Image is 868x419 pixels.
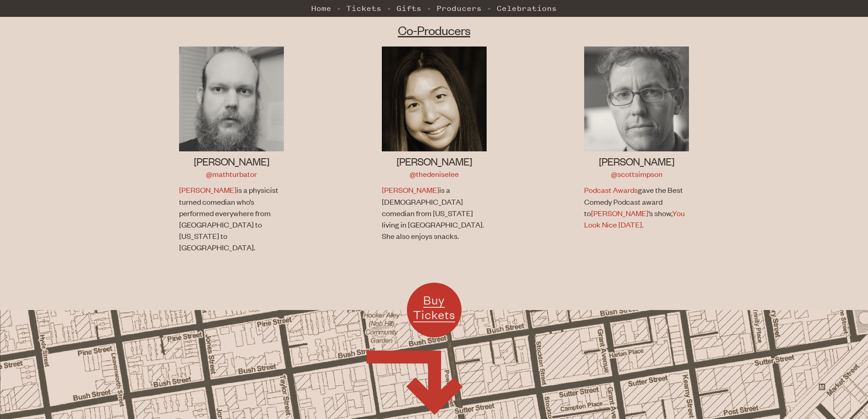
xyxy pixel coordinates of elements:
p: is a physicist turned comedian who’s performed everywhere from [GEOGRAPHIC_DATA] to [US_STATE] to... [179,184,282,253]
a: You Look Nice [DATE] [584,208,685,229]
p: gave the Best Comedy Podcast award to ’s show, . [584,184,687,230]
img: Jon Allen [179,47,284,151]
a: Buy Tickets [407,283,462,337]
a: [PERSON_NAME] [382,185,439,195]
span: Buy Tickets [413,292,455,322]
a: @scottsimpson [611,169,663,179]
img: Denise Lee [382,47,487,151]
p: is a [DEMOGRAPHIC_DATA] comedian from [US_STATE] living in [GEOGRAPHIC_DATA]. She also enjoys sna... [382,184,484,242]
h2: Co-Producers [130,22,738,38]
a: @mathturbator [206,169,257,179]
img: Scott Simpson [584,47,689,151]
a: [PERSON_NAME] [591,208,648,218]
h3: [PERSON_NAME] [179,154,284,168]
h3: [PERSON_NAME] [382,154,487,168]
a: [PERSON_NAME] [179,185,236,195]
a: @thedeniselee [410,169,459,179]
h3: [PERSON_NAME] [584,154,689,168]
a: Podcast Awards [584,185,638,195]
